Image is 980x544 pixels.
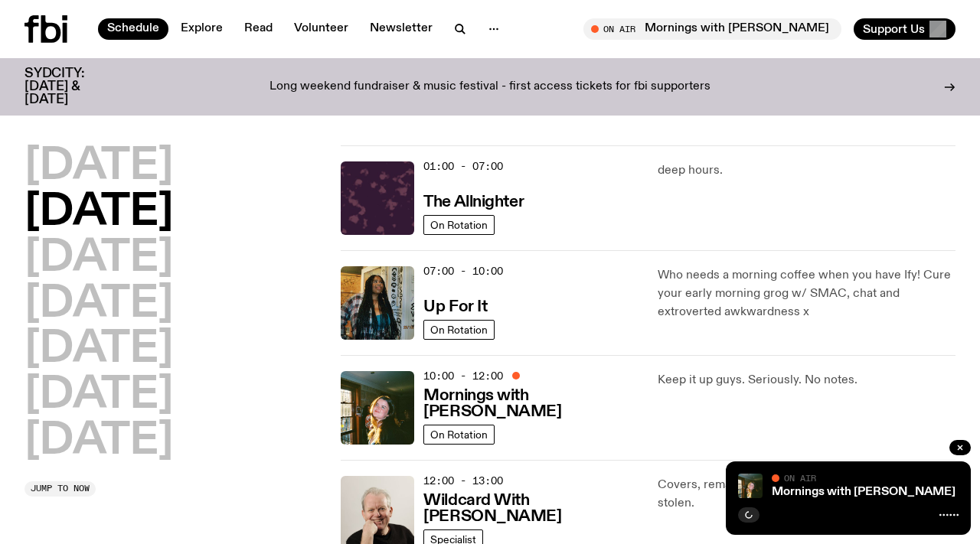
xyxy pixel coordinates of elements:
span: 01:00 - 07:00 [423,159,503,174]
button: [DATE] [24,374,173,417]
h3: SYDCITY: [DATE] & [DATE] [24,67,122,106]
h3: The Allnighter [423,194,524,210]
span: Jump to now [31,484,90,493]
button: [DATE] [24,283,173,326]
img: Freya smiles coyly as she poses for the image. [738,474,763,498]
span: On Air [784,473,816,483]
h3: Up For It [423,299,487,315]
button: [DATE] [24,237,173,280]
span: 10:00 - 12:00 [423,369,503,383]
span: On Rotation [430,219,488,230]
span: 07:00 - 10:00 [423,264,503,279]
a: Wildcard With [PERSON_NAME] [423,490,639,525]
span: Support Us [863,22,925,36]
p: Long weekend fundraiser & music festival - first access tickets for fbi supporters [269,80,710,94]
a: On Rotation [423,425,495,445]
button: Jump to now [24,481,96,497]
a: Schedule [98,18,168,40]
button: [DATE] [24,420,173,463]
a: Mornings with [PERSON_NAME] [772,486,955,498]
img: Freya smiles coyly as she poses for the image. [341,371,414,445]
h3: Mornings with [PERSON_NAME] [423,388,639,420]
span: 12:00 - 13:00 [423,474,503,488]
button: Support Us [854,18,955,40]
span: On Rotation [430,428,488,440]
button: [DATE] [24,145,173,188]
button: On AirMornings with [PERSON_NAME] [583,18,841,40]
button: [DATE] [24,191,173,234]
p: Covers, remakes, re-hashes + all things borrowed and stolen. [658,476,955,513]
a: Explore [171,18,232,40]
a: On Rotation [423,320,495,340]
a: Mornings with [PERSON_NAME] [423,385,639,420]
span: On Rotation [430,324,488,335]
a: The Allnighter [423,191,524,210]
p: deep hours. [658,161,955,180]
a: Up For It [423,296,487,315]
a: Newsletter [361,18,442,40]
a: Volunteer [285,18,358,40]
p: Who needs a morning coffee when you have Ify! Cure your early morning grog w/ SMAC, chat and extr... [658,266,955,321]
button: [DATE] [24,328,173,371]
a: On Rotation [423,215,495,235]
h3: Wildcard With [PERSON_NAME] [423,493,639,525]
img: Ify - a Brown Skin girl with black braided twists, looking up to the side with her tongue stickin... [341,266,414,340]
p: Keep it up guys. Seriously. No notes. [658,371,955,389]
a: Read [235,18,282,40]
